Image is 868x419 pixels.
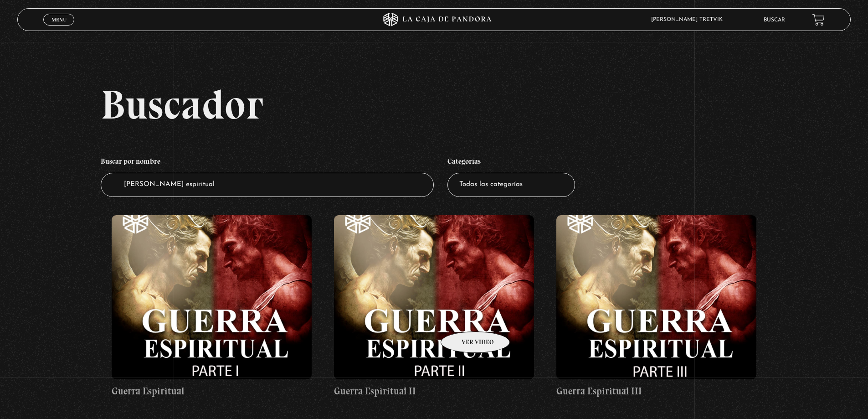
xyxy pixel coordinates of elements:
[334,215,534,398] a: Guerra Espiritual II
[101,84,851,125] h2: Buscador
[48,25,70,31] span: Cerrar
[112,215,312,398] a: Guerra Espiritual
[556,215,756,398] a: Guerra Espiritual III
[647,17,732,22] span: [PERSON_NAME] Tretvik
[764,17,785,23] a: Buscar
[112,384,312,398] h4: Guerra Espiritual
[51,17,67,22] span: Menu
[556,384,756,398] h4: Guerra Espiritual III
[101,152,434,173] h4: Buscar por nombre
[812,14,825,26] a: View your shopping cart
[334,384,534,398] h4: Guerra Espiritual II
[447,152,575,173] h4: Categorías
